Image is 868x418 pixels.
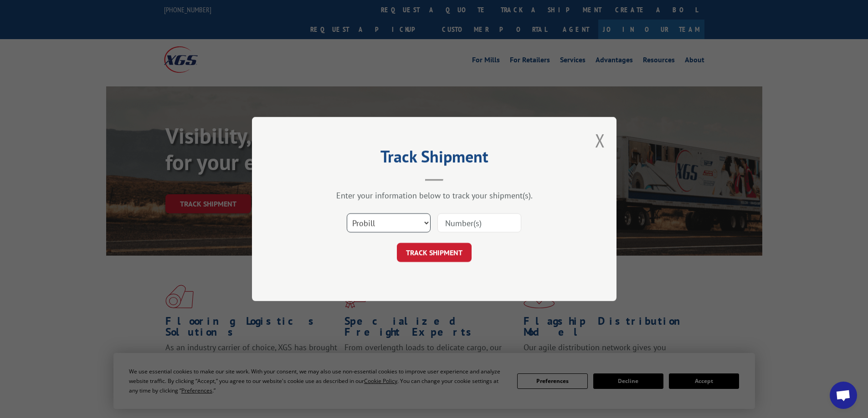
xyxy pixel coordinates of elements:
[830,382,857,409] div: Open chat
[397,243,472,262] button: TRACK SHIPMENT
[298,190,571,201] div: Enter your information below to track your shipment(s).
[595,128,605,152] button: Close modal
[437,213,521,232] input: Number(s)
[298,150,571,167] h2: Track Shipment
